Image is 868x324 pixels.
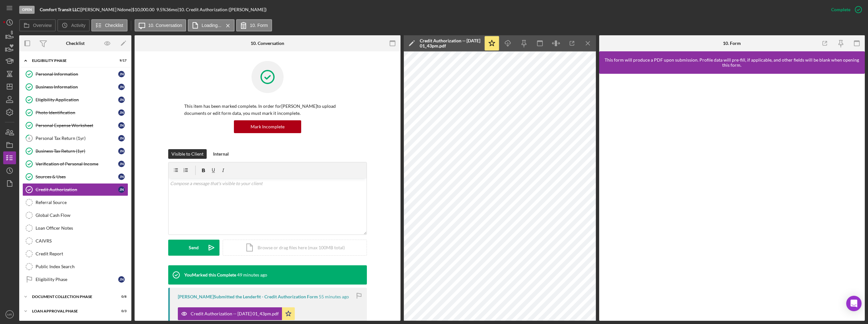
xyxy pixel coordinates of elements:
div: J N [118,276,125,283]
div: Credit Authorization [36,187,118,192]
div: Open [19,6,35,14]
a: Credit Report [22,247,128,260]
time: 2025-08-14 17:50 [237,272,267,277]
div: 0 / 3 [115,309,127,313]
a: CAIVRS [22,234,128,247]
div: Mark Incomplete [251,120,285,133]
div: Loan Approval Phase [32,309,111,313]
div: 10. Conversation [251,41,284,46]
div: | [40,7,81,12]
div: $10,000.00 [132,7,156,12]
a: Business Tax Return (1yr)JN [22,145,128,158]
div: J N [118,135,125,141]
label: Overview [33,23,52,28]
div: [PERSON_NAME] Submitted the Lenderfit - Credit Authorization Form [178,294,318,299]
div: J N [118,97,125,103]
a: Referral Source [22,196,128,209]
div: Personal Information [36,72,118,77]
div: | 10. Credit Authorization ([PERSON_NAME]) [178,7,267,12]
div: Complete [831,3,850,16]
div: J N [118,71,125,77]
button: Visible to Client [168,149,207,159]
div: J N [118,84,125,90]
a: Verification of Personal IncomeJN [22,158,128,170]
tspan: 6 [28,136,30,140]
div: Verification of Personal Income [36,161,118,166]
label: 10. Form [250,23,268,28]
a: Loan Officer Notes [22,222,128,234]
b: Comfort Transit LLC [40,7,79,12]
div: CAIVRS [36,238,128,243]
text: MR [7,313,12,316]
div: [PERSON_NAME] Ndone | [81,7,132,12]
button: Loading... [188,19,235,31]
div: J N [118,148,125,154]
div: J N [118,186,125,193]
button: Overview [19,19,56,31]
div: Business Information [36,84,118,90]
a: Eligibility ApplicationJN [22,93,128,106]
a: Personal Expense WorksheetJN [22,119,128,132]
a: Global Cash Flow [22,209,128,222]
label: Activity [71,23,85,28]
a: Sources & UsesJN [22,170,128,183]
div: J N [118,109,125,116]
button: Internal [210,149,232,159]
div: Referral Source [36,200,128,205]
div: 9.5 % [156,7,166,12]
div: Visible to Client [171,149,203,159]
div: Open Intercom Messenger [846,296,862,311]
button: Credit Authorization -- [DATE] 01_43pm.pdf [178,307,295,320]
div: Photo Identification [36,110,118,115]
div: 10. Form [723,41,741,46]
div: Eligibility Application [36,97,118,102]
a: 6Personal Tax Return (1yr)JN [22,132,128,145]
div: Business Tax Return (1yr) [36,149,118,154]
iframe: Lenderfit form [606,80,859,314]
div: J N [118,174,125,180]
div: Eligibility Phase [36,277,118,282]
div: 36 mo [166,7,178,12]
time: 2025-08-14 17:43 [319,294,349,299]
button: 10. Form [236,19,272,31]
label: 10. Conversation [148,23,182,28]
p: This item has been marked complete. In order for [PERSON_NAME] to upload documents or edit form d... [184,103,351,117]
div: Public Index Search [36,264,128,269]
div: You Marked this Complete [184,272,236,277]
div: Credit Authorization -- [DATE] 01_43pm.pdf [191,311,279,316]
div: Personal Tax Return (1yr) [36,136,118,141]
a: Eligibility PhaseJN [22,273,128,286]
button: Mark Incomplete [234,120,301,133]
div: J N [118,122,125,129]
div: Internal [213,149,229,159]
div: Eligibility Phase [32,59,111,63]
label: Checklist [105,23,123,28]
div: Credit Report [36,251,128,256]
div: Checklist [66,41,85,46]
div: J N [118,161,125,167]
div: 0 / 8 [115,295,127,299]
div: This form will produce a PDF upon submission. Profile data will pre-fill, if applicable, and othe... [602,57,862,68]
a: Business InformationJN [22,81,128,93]
button: Complete [825,3,865,16]
div: 9 / 17 [115,59,127,63]
a: Personal InformationJN [22,68,128,81]
button: MR [3,308,16,321]
a: Public Index Search [22,260,128,273]
div: Loan Officer Notes [36,226,128,231]
button: Activity [57,19,89,31]
a: Credit AuthorizationJN [22,183,128,196]
div: Sources & Uses [36,174,118,179]
a: Photo IdentificationJN [22,106,128,119]
div: Personal Expense Worksheet [36,123,118,128]
button: Send [168,240,219,256]
div: Send [189,240,199,256]
div: Document Collection Phase [32,295,111,299]
div: Credit Authorization -- [DATE] 01_43pm.pdf [420,38,481,48]
button: Checklist [91,19,128,31]
div: Global Cash Flow [36,213,128,218]
button: 10. Conversation [135,19,186,31]
label: Loading... [202,23,221,28]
